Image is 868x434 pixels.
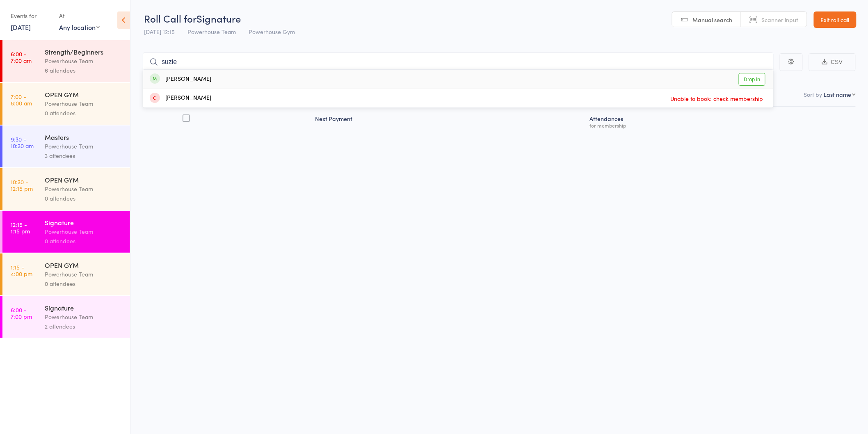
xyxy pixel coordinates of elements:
[45,279,123,288] div: 0 attendees
[45,90,123,99] div: OPEN GYM
[45,260,123,270] div: OPEN GYM
[187,27,236,36] span: Powerhouse Team
[11,178,33,192] time: 10:30 - 12:15 pm
[590,123,852,128] div: for membership
[2,40,130,82] a: 6:00 -7:00 amStrength/BeginnersPowerhouse Team6 attendees
[11,264,32,277] time: 1:15 - 4:00 pm
[144,27,175,36] span: [DATE] 12:15
[762,16,799,24] span: Scanner input
[150,94,211,103] div: [PERSON_NAME]
[196,11,241,25] span: Signature
[45,142,123,151] div: Powerhouse Team
[45,270,123,279] div: Powerhouse Team
[45,303,123,312] div: Signature
[59,9,100,23] div: At
[11,306,32,320] time: 6:00 - 7:00 pm
[45,322,123,331] div: 2 attendees
[45,47,123,56] div: Strength/Beginners
[11,136,34,149] time: 9:30 - 10:30 am
[45,218,123,227] div: Signature
[669,92,765,105] span: Unable to book: check membership
[45,108,123,118] div: 0 attendees
[45,194,123,203] div: 0 attendees
[312,110,587,132] div: Next Payment
[150,75,211,84] div: [PERSON_NAME]
[45,99,123,108] div: Powerhouse Team
[824,90,852,98] div: Last name
[739,73,765,86] a: Drop in
[2,211,130,253] a: 12:15 -1:15 pmSignaturePowerhouse Team0 attendees
[2,296,130,338] a: 6:00 -7:00 pmSignaturePowerhouse Team2 attendees
[45,151,123,160] div: 3 attendees
[45,312,123,322] div: Powerhouse Team
[45,184,123,194] div: Powerhouse Team
[693,16,733,24] span: Manual search
[249,27,295,36] span: Powerhouse Gym
[804,90,822,98] label: Sort by
[11,221,30,234] time: 12:15 - 1:15 pm
[2,126,130,167] a: 9:30 -10:30 amMastersPowerhouse Team3 attendees
[2,168,130,210] a: 10:30 -12:15 pmOPEN GYMPowerhouse Team0 attendees
[144,11,196,25] span: Roll Call for
[809,53,856,71] button: CSV
[11,93,32,106] time: 7:00 - 8:00 am
[45,227,123,236] div: Powerhouse Team
[814,11,857,28] a: Exit roll call
[11,9,51,23] div: Events for
[45,66,123,75] div: 6 attendees
[2,254,130,295] a: 1:15 -4:00 pmOPEN GYMPowerhouse Team0 attendees
[587,110,856,132] div: Atten­dances
[45,236,123,246] div: 0 attendees
[11,23,31,32] a: [DATE]
[45,175,123,184] div: OPEN GYM
[143,53,774,71] input: Search by name
[59,23,100,32] div: Any location
[45,132,123,142] div: Masters
[11,50,32,64] time: 6:00 - 7:00 am
[45,56,123,66] div: Powerhouse Team
[2,83,130,125] a: 7:00 -8:00 amOPEN GYMPowerhouse Team0 attendees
